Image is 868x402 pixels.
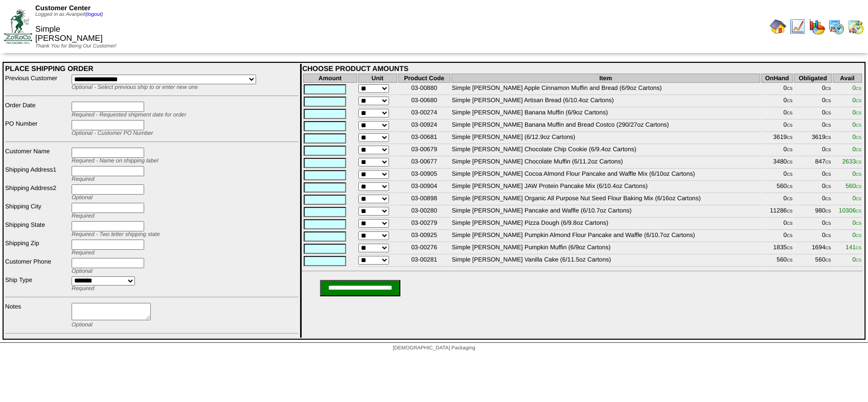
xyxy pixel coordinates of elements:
span: CS [825,99,831,103]
span: CS [787,184,792,189]
span: Required [72,286,95,292]
td: 3619 [761,133,793,144]
span: CS [825,184,831,189]
img: graph.gif [809,18,825,35]
td: 0 [761,108,793,120]
td: 11286 [761,206,793,218]
span: CS [787,111,792,115]
td: Simple [PERSON_NAME] Banana Muffin and Bread Costco (290/27oz Cartons) [451,121,760,132]
span: CS [856,184,861,189]
th: Product Code [398,74,450,83]
span: 0 [852,121,861,128]
span: Required [72,213,95,219]
span: [DEMOGRAPHIC_DATA] Packaging [393,345,475,351]
span: CS [825,258,831,263]
span: Optional - Customer PO Number [72,130,153,136]
td: 0 [794,219,831,230]
td: 980 [794,206,831,218]
td: Simple [PERSON_NAME] Artisan Bread (6/10.4oz Cartons) [451,96,760,107]
td: Simple [PERSON_NAME] Apple Cinnamon Muffin and Bread (6/9oz Cartons) [451,84,760,95]
span: CS [825,209,831,214]
td: 03-00279 [398,219,450,230]
span: Required - Two letter shipping state [72,231,160,238]
td: 0 [761,231,793,242]
td: 03-00681 [398,133,450,144]
td: 0 [794,108,831,120]
span: CS [856,209,861,214]
td: 03-00680 [398,96,450,107]
span: Logged in as Avanpelt [35,12,103,17]
td: 03-00276 [398,243,450,254]
span: CS [787,233,792,238]
td: 0 [761,96,793,107]
td: Simple [PERSON_NAME] Vanilla Cake (6/11.5oz Cartons) [451,255,760,267]
span: CS [856,86,861,91]
td: 1835 [761,243,793,254]
td: Order Date [5,101,70,119]
span: CS [825,111,831,115]
span: Required - Requested shipment date for order [72,112,186,118]
span: 141 [846,244,861,251]
span: CS [787,123,792,128]
span: CS [856,258,861,263]
th: Obligated [794,74,831,83]
span: CS [787,148,792,152]
span: 0 [852,195,861,202]
span: CS [787,246,792,250]
td: 03-00905 [398,170,450,181]
span: Simple [PERSON_NAME] [35,25,103,43]
span: CS [825,135,831,140]
td: Shipping State [5,221,70,238]
span: CS [787,99,792,103]
span: CS [787,135,792,140]
span: CS [825,172,831,177]
td: 03-00281 [398,255,450,267]
td: Customer Phone [5,257,70,275]
td: Shipping Zip [5,239,70,256]
span: CS [856,111,861,115]
span: Optional [72,322,93,328]
span: CS [856,221,861,226]
span: CS [856,135,861,140]
td: Simple [PERSON_NAME] (6/12.9oz Cartons) [451,133,760,144]
span: CS [787,172,792,177]
img: ZoRoCo_Logo(Green%26Foil)%20jpg.webp [4,9,32,43]
td: 0 [794,84,831,95]
td: 0 [794,96,831,107]
span: Optional [72,268,93,274]
span: CS [825,197,831,201]
span: 0 [852,146,861,153]
td: 03-00898 [398,194,450,205]
span: CS [856,148,861,152]
td: 0 [761,219,793,230]
td: Shipping Address2 [5,184,70,201]
td: 0 [761,121,793,132]
td: 847 [794,157,831,169]
span: CS [856,99,861,103]
a: (logout) [85,12,103,17]
td: 03-00924 [398,121,450,132]
span: CS [825,123,831,128]
td: Simple [PERSON_NAME] Pumpkin Muffin (6/9oz Cartons) [451,243,760,254]
span: 0 [852,84,861,91]
td: 560 [794,255,831,267]
span: 0 [852,97,861,104]
td: 03-00280 [398,206,450,218]
span: 0 [852,231,861,239]
th: Unit [358,74,397,83]
td: 0 [794,121,831,132]
span: CS [787,209,792,214]
td: Shipping City [5,202,70,220]
span: Optional [72,195,93,201]
td: 560 [761,255,793,267]
td: Simple [PERSON_NAME] Pumpkin Almond Flour Pancake and Waffle (6/10.7oz Cartons) [451,231,760,242]
td: Simple [PERSON_NAME] Banana Muffin (6/9oz Cartons) [451,108,760,120]
td: 03-00679 [398,145,450,156]
span: CS [825,86,831,91]
span: CS [787,258,792,263]
td: 0 [761,194,793,205]
td: 03-00677 [398,157,450,169]
span: CS [787,197,792,201]
span: 560 [846,182,861,190]
div: CHOOSE PRODUCT AMOUNTS [302,64,863,73]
